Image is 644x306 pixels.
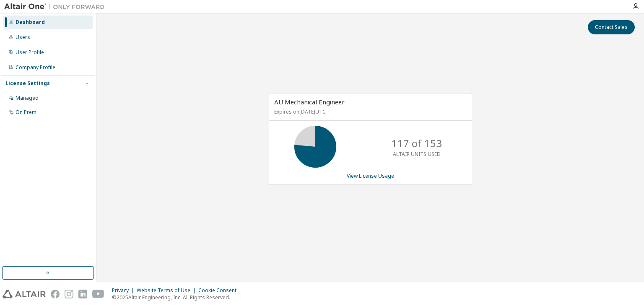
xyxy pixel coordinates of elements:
[3,290,46,298] img: altair_logo.svg
[51,290,60,298] img: facebook.svg
[16,19,45,26] div: Dashboard
[16,34,30,41] div: Users
[588,20,635,34] button: Contact Sales
[78,290,87,298] img: linkedin.svg
[112,294,241,301] p: © 2025 Altair Engineering, Inc. All Rights Reserved.
[65,290,73,298] img: instagram.svg
[16,64,55,71] div: Company Profile
[393,150,441,158] p: ALTAIR UNITS USED
[5,80,50,87] div: License Settings
[198,287,241,294] div: Cookie Consent
[112,287,137,294] div: Privacy
[16,49,44,56] div: User Profile
[16,109,36,116] div: On Prem
[92,290,104,298] img: youtube.svg
[274,98,345,106] span: AU Mechanical Engineer
[16,95,39,101] div: Managed
[4,3,109,11] img: Altair One
[392,136,442,150] p: 117 of 153
[347,172,394,179] a: View License Usage
[274,108,465,115] p: Expires on [DATE] UTC
[137,287,198,294] div: Website Terms of Use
